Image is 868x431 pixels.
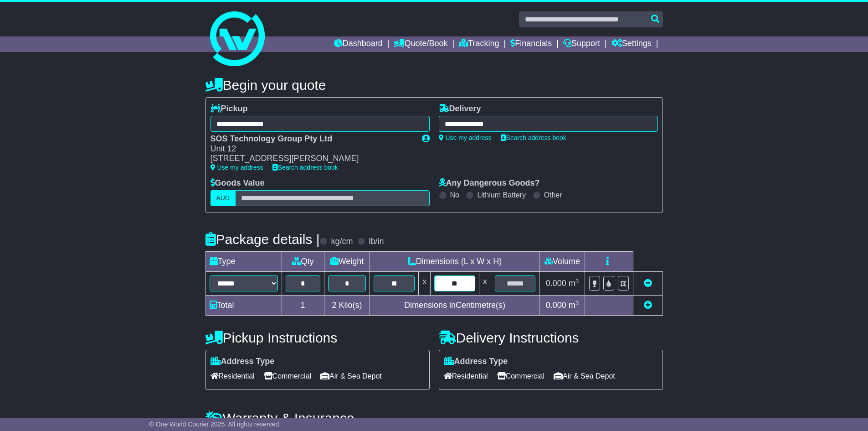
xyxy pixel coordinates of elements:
[324,252,370,272] td: Weight
[510,36,552,52] a: Financials
[211,178,265,188] label: Goods Value
[563,36,600,52] a: Support
[444,369,488,383] span: Residential
[211,104,248,114] label: Pickup
[324,296,370,316] td: Kilo(s)
[479,272,491,296] td: x
[211,164,263,171] a: Use my address
[211,190,236,206] label: AUD
[575,300,579,306] sup: 3
[611,36,652,52] a: Settings
[419,272,431,296] td: x
[439,104,481,114] label: Delivery
[575,278,579,285] sup: 3
[205,296,282,316] td: Total
[444,357,508,367] label: Address Type
[205,410,663,426] h4: Warranty & Insurance
[331,237,353,247] label: kg/cm
[211,134,413,144] div: SOS Technology Group Pty Ltd
[334,36,383,52] a: Dashboard
[439,330,663,345] h4: Delivery Instructions
[546,279,566,288] span: 0.000
[569,301,579,310] span: m
[149,421,281,428] span: © One World Courier 2025. All rights reserved.
[211,154,413,164] div: [STREET_ADDRESS][PERSON_NAME]
[450,191,459,199] label: No
[369,237,384,247] label: lb/in
[501,134,566,141] a: Search address book
[205,232,320,247] h4: Package details |
[569,279,579,288] span: m
[370,296,539,316] td: Dimensions in Centimetre(s)
[205,330,430,345] h4: Pickup Instructions
[439,178,540,188] label: Any Dangerous Goods?
[211,144,413,154] div: Unit 12
[320,369,382,383] span: Air & Sea Depot
[539,252,585,272] td: Volume
[439,134,492,141] a: Use my address
[211,369,255,383] span: Residential
[272,164,338,171] a: Search address book
[477,191,526,199] label: Lithium Battery
[394,36,447,52] a: Quote/Book
[644,279,652,288] a: Remove this item
[282,252,324,272] td: Qty
[644,301,652,310] a: Add new item
[546,301,566,310] span: 0.000
[554,369,615,383] span: Air & Sea Depot
[205,78,663,93] h4: Begin your quote
[205,252,282,272] td: Type
[282,296,324,316] td: 1
[332,301,336,310] span: 2
[544,191,562,199] label: Other
[459,36,499,52] a: Tracking
[370,252,539,272] td: Dimensions (L x W x H)
[211,357,275,367] label: Address Type
[264,369,311,383] span: Commercial
[497,369,544,383] span: Commercial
